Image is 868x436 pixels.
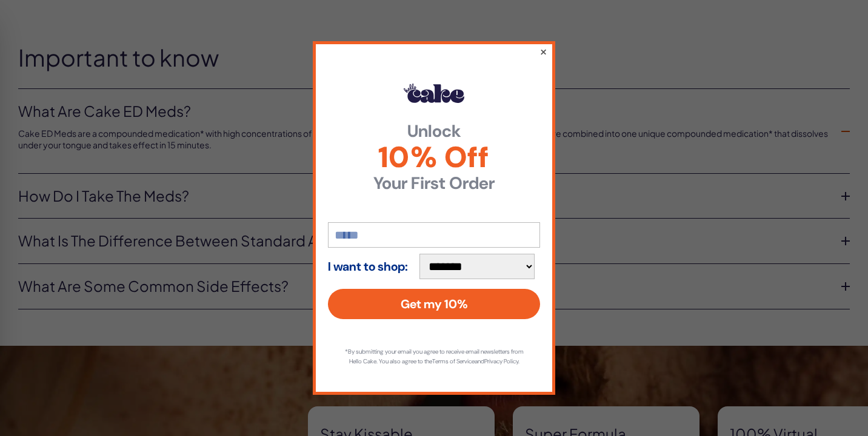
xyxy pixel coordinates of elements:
a: Privacy Policy [484,357,518,365]
strong: Unlock [328,123,540,140]
strong: I want to shop: [328,260,408,273]
button: Get my 10% [328,289,540,319]
img: Hello Cake [404,84,464,103]
strong: Your First Order [328,175,540,192]
span: 10% Off [328,143,540,172]
p: *By submitting your email you agree to receive email newsletters from Hello Cake. You also agree ... [340,347,528,366]
button: × [539,44,547,59]
a: Terms of Service [432,357,475,365]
